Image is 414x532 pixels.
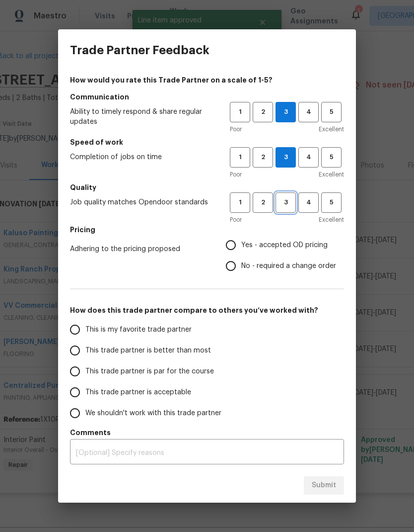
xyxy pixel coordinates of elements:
span: Completion of jobs on time [70,152,214,162]
span: This trade partner is par for the course [85,366,214,377]
h5: Communication [70,92,344,102]
span: Yes - accepted OD pricing [241,240,328,251]
button: 3 [276,147,296,168]
button: 2 [253,102,273,122]
span: 4 [299,152,318,163]
span: 1 [231,152,249,163]
span: 4 [299,197,318,208]
h5: Comments [70,428,344,438]
button: 5 [321,102,342,122]
button: 4 [298,192,319,213]
span: Job quality matches Opendoor standards [70,197,214,207]
span: 5 [322,152,341,163]
span: This trade partner is better than most [85,346,211,356]
span: 5 [322,106,341,118]
span: 3 [276,106,295,118]
span: No - required a change order [241,261,336,271]
button: 4 [298,102,319,122]
button: 5 [321,192,342,213]
span: Excellent [319,124,344,134]
button: 4 [298,147,319,168]
span: 3 [276,152,295,163]
button: 1 [230,147,250,168]
span: Poor [230,170,242,179]
span: We shouldn't work with this trade partner [85,408,221,419]
span: 1 [231,106,249,118]
button: 3 [276,192,296,213]
h4: How would you rate this Trade Partner on a scale of 1-5? [70,75,344,85]
span: 1 [231,197,249,208]
h5: Speed of work [70,137,344,147]
button: 1 [230,102,250,122]
span: Poor [230,124,242,134]
span: Poor [230,215,242,225]
span: 5 [322,197,341,208]
span: Adhering to the pricing proposed [70,244,210,254]
h5: Quality [70,182,344,192]
button: 5 [321,147,342,168]
span: 3 [276,197,295,208]
div: Pricing [226,235,344,276]
span: This trade partner is acceptable [85,387,191,398]
span: 4 [299,106,318,118]
span: Excellent [319,170,344,179]
h5: Pricing [70,225,344,235]
span: 2 [254,106,272,118]
button: 2 [253,147,273,168]
span: Ability to timely respond & share regular updates [70,107,214,127]
h3: Trade Partner Feedback [70,43,209,57]
span: Excellent [319,215,344,225]
button: 1 [230,192,250,213]
span: 2 [254,197,272,208]
h5: How does this trade partner compare to others you’ve worked with? [70,305,344,315]
span: This is my favorite trade partner [85,325,192,335]
span: 2 [254,152,272,163]
button: 2 [253,192,273,213]
div: How does this trade partner compare to others you’ve worked with? [70,319,344,424]
button: 3 [276,102,296,122]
